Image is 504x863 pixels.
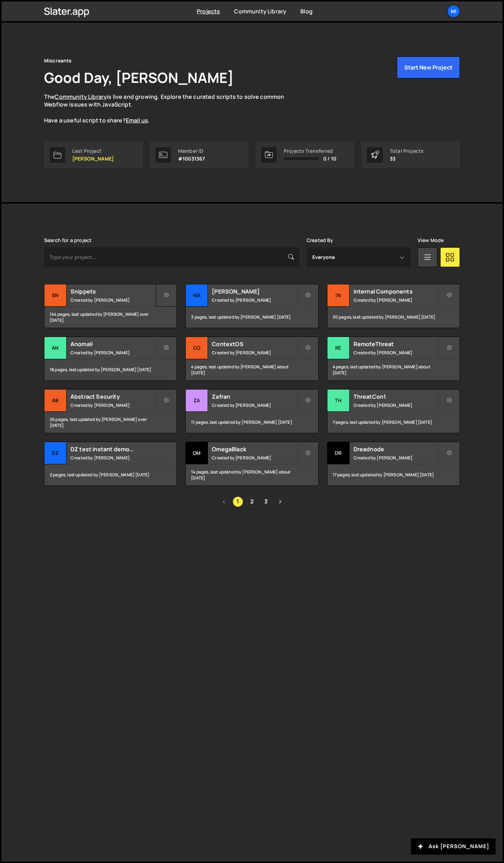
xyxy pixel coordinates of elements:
[44,56,72,65] div: Miscreants
[186,390,208,412] div: Za
[354,455,438,461] small: Created by [PERSON_NAME]
[44,284,177,328] a: Sn Snippets Created by [PERSON_NAME] 144 pages, last updated by [PERSON_NAME] over [DATE]
[390,156,424,162] p: 33
[186,359,318,380] div: 4 pages, last updated by [PERSON_NAME] about [DATE]
[212,402,297,408] small: Created by [PERSON_NAME]
[70,455,155,461] small: Created by [PERSON_NAME]
[70,340,155,348] h2: Anomali
[212,393,297,400] h2: Zafran
[44,496,460,507] div: Pagination
[390,148,424,154] div: Total Projects
[185,389,318,433] a: Za Zafran Created by [PERSON_NAME] 11 pages, last updated by [PERSON_NAME] [DATE]
[354,445,438,453] h2: Dreadnode
[354,340,438,348] h2: RemoteThreat
[70,402,155,408] small: Created by [PERSON_NAME]
[354,402,438,408] small: Created by [PERSON_NAME]
[44,442,67,464] div: DZ
[327,284,460,328] a: In Internal Components Created by [PERSON_NAME] 30 pages, last updated by [PERSON_NAME] [DATE]
[185,337,318,381] a: Co ContextOS Created by [PERSON_NAME] 4 pages, last updated by [PERSON_NAME] about [DATE]
[327,442,350,464] div: Dr
[44,359,177,380] div: 18 pages, last updated by [PERSON_NAME] [DATE]
[44,464,177,485] div: 2 pages, last updated by [PERSON_NAME] [DATE]
[212,340,297,348] h2: ContextOS
[212,445,297,453] h2: OmegaBlack
[354,393,438,400] h2: ThreatCon1
[126,116,148,124] a: Email us
[447,5,460,18] a: Mi
[327,284,350,307] div: In
[197,7,220,15] a: Projects
[44,141,143,168] a: Last Project [PERSON_NAME]
[44,247,300,267] input: Type your project...
[397,56,460,78] button: Start New Project
[327,412,460,433] div: 7 pages, last updated by [PERSON_NAME] [DATE]
[72,156,114,162] p: [PERSON_NAME]
[186,307,318,328] div: 3 pages, last updated by [PERSON_NAME] [DATE]
[44,337,67,359] div: An
[44,307,177,328] div: 144 pages, last updated by [PERSON_NAME] over [DATE]
[186,464,318,485] div: 14 pages, last updated by [PERSON_NAME] about [DATE]
[327,442,460,486] a: Dr Dreadnode Created by [PERSON_NAME] 17 pages, last updated by [PERSON_NAME] [DATE]
[186,412,318,433] div: 11 pages, last updated by [PERSON_NAME] [DATE]
[70,445,155,453] h2: DZ test instant demo (delete later)
[418,237,444,243] label: View Mode
[307,237,333,243] label: Created By
[44,237,92,243] label: Search for a project
[186,442,208,464] div: Om
[44,442,177,486] a: DZ DZ test instant demo (delete later) Created by [PERSON_NAME] 2 pages, last updated by [PERSON_...
[212,455,297,461] small: Created by [PERSON_NAME]
[327,464,460,485] div: 17 pages, last updated by [PERSON_NAME] [DATE]
[284,148,336,154] div: Projects Transferred
[275,496,285,507] a: Next page
[55,93,107,101] a: Community Library
[70,350,155,356] small: Created by [PERSON_NAME]
[234,7,286,15] a: Community Library
[327,337,460,381] a: Re RemoteThreat Created by [PERSON_NAME] 4 pages, last updated by [PERSON_NAME] about [DATE]
[70,297,155,303] small: Created by [PERSON_NAME]
[185,442,318,486] a: Om OmegaBlack Created by [PERSON_NAME] 14 pages, last updated by [PERSON_NAME] about [DATE]
[261,496,271,507] a: Page 3
[212,350,297,356] small: Created by [PERSON_NAME]
[327,307,460,328] div: 30 pages, last updated by [PERSON_NAME] [DATE]
[354,288,438,295] h2: Internal Components
[212,297,297,303] small: Created by [PERSON_NAME]
[212,288,297,295] h2: [PERSON_NAME]
[44,389,177,433] a: Ab Abstract Security Created by [PERSON_NAME] 26 pages, last updated by [PERSON_NAME] over [DATE]
[411,838,496,855] button: Ask [PERSON_NAME]
[323,156,336,162] span: 0 / 10
[185,284,318,328] a: Ma [PERSON_NAME] Created by [PERSON_NAME] 3 pages, last updated by [PERSON_NAME] [DATE]
[44,93,298,125] p: The is live and growing. Explore the curated scripts to solve common Webflow issues with JavaScri...
[327,359,460,380] div: 4 pages, last updated by [PERSON_NAME] about [DATE]
[247,496,257,507] a: Page 2
[72,148,114,154] div: Last Project
[354,297,438,303] small: Created by [PERSON_NAME]
[44,284,67,307] div: Sn
[44,68,234,87] h1: Good Day, [PERSON_NAME]
[70,288,155,295] h2: Snippets
[354,350,438,356] small: Created by [PERSON_NAME]
[327,337,350,359] div: Re
[178,148,205,154] div: Member ID
[178,156,205,162] p: #10031367
[186,284,208,307] div: Ma
[44,337,177,381] a: An Anomali Created by [PERSON_NAME] 18 pages, last updated by [PERSON_NAME] [DATE]
[327,390,350,412] div: Th
[186,337,208,359] div: Co
[44,390,67,412] div: Ab
[70,393,155,400] h2: Abstract Security
[327,389,460,433] a: Th ThreatCon1 Created by [PERSON_NAME] 7 pages, last updated by [PERSON_NAME] [DATE]
[300,7,313,15] a: Blog
[44,412,177,433] div: 26 pages, last updated by [PERSON_NAME] over [DATE]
